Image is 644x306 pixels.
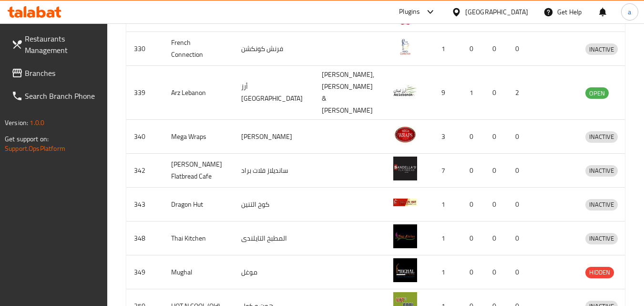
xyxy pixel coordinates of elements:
div: HIDDEN [585,267,614,278]
td: 0 [508,154,531,188]
td: 0 [462,32,485,66]
div: INACTIVE [585,131,618,143]
td: 0 [508,32,531,66]
span: 1.0.0 [30,116,44,129]
td: 0 [462,222,485,255]
td: 1 [429,255,462,289]
td: 0 [462,188,485,222]
div: INACTIVE [585,233,618,244]
div: OPEN [585,87,609,99]
td: سانديلاز فلات براد [234,154,314,188]
td: 0 [485,255,508,289]
td: 349 [126,255,164,289]
span: Version: [5,116,28,129]
td: فرنش كونكشن [234,32,314,66]
td: 0 [508,188,531,222]
span: Branches [25,67,100,79]
img: Sandella's Flatbread Cafe [393,157,417,180]
div: Plugins [399,6,420,18]
div: INACTIVE [585,165,618,177]
td: 1 [429,188,462,222]
td: كوخ التنين [234,188,314,222]
div: INACTIVE [585,199,618,211]
span: INACTIVE [585,233,618,244]
span: a [628,7,631,17]
td: 0 [485,154,508,188]
td: [PERSON_NAME] [234,120,314,154]
td: 342 [126,154,164,188]
td: 0 [462,120,485,154]
td: 0 [485,222,508,255]
td: Arz Lebanon [164,66,234,120]
td: 0 [485,120,508,154]
td: 340 [126,120,164,154]
td: [PERSON_NAME] Flatbread Cafe [164,154,234,188]
td: 2 [508,66,531,120]
td: Dragon Hut [164,188,234,222]
img: Mughal [393,258,417,282]
img: Thai Kitchen [393,224,417,248]
img: Dragon Hut [393,190,417,214]
td: 0 [508,120,531,154]
td: 1 [429,222,462,255]
span: Restaurants Management [25,33,100,56]
span: INACTIVE [585,199,618,210]
td: 1 [429,32,462,66]
td: 0 [485,188,508,222]
td: 3 [429,120,462,154]
td: 0 [508,255,531,289]
span: INACTIVE [585,131,618,142]
td: 339 [126,66,164,120]
td: Mughal [164,255,234,289]
td: 0 [462,154,485,188]
img: Mega Wraps [393,123,417,147]
div: [GEOGRAPHIC_DATA] [465,7,528,17]
td: [PERSON_NAME],[PERSON_NAME] & [PERSON_NAME] [314,66,386,120]
span: HIDDEN [585,267,614,278]
a: Restaurants Management [4,27,108,62]
td: موغل [234,255,314,289]
td: أرز [GEOGRAPHIC_DATA] [234,66,314,120]
img: French Connection [393,35,417,59]
td: المطبخ التايلندى [234,222,314,255]
a: Support.OpsPlatform [5,142,65,155]
img: Arz Lebanon [393,79,417,103]
span: OPEN [585,88,609,99]
td: 348 [126,222,164,255]
a: Branches [4,62,108,84]
td: Thai Kitchen [164,222,234,255]
td: Mega Wraps [164,120,234,154]
td: 9 [429,66,462,120]
td: 7 [429,154,462,188]
td: 1 [462,66,485,120]
td: 0 [485,32,508,66]
td: 0 [485,66,508,120]
span: INACTIVE [585,165,618,176]
td: French Connection [164,32,234,66]
td: 0 [508,222,531,255]
div: INACTIVE [585,43,618,55]
span: Get support on: [5,133,49,145]
td: 330 [126,32,164,66]
a: Search Branch Phone [4,84,108,107]
span: Search Branch Phone [25,90,100,102]
td: 343 [126,188,164,222]
span: INACTIVE [585,44,618,55]
td: 0 [462,255,485,289]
